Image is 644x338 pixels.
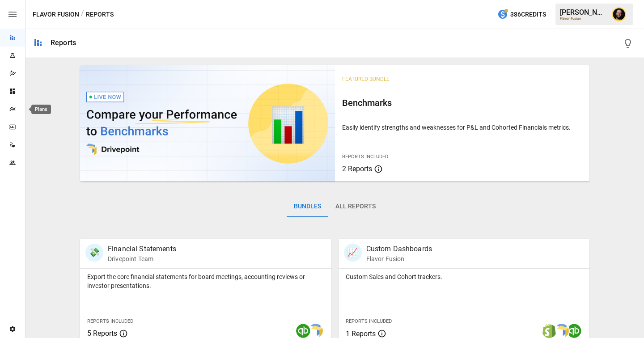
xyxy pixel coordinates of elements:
div: [PERSON_NAME] [560,8,606,17]
span: Reports Included [87,318,133,324]
div: 📈 [344,244,362,262]
span: Reports Included [342,154,388,160]
p: Drivepoint Team [108,254,176,263]
span: 5 Reports [87,329,117,338]
span: Reports Included [346,318,392,324]
p: Export the core financial statements for board meetings, accounting reviews or investor presentat... [87,272,324,290]
span: Featured Bundle [342,76,390,82]
button: Ciaran Nugent [606,2,631,27]
p: Financial Statements [108,244,176,254]
p: Flavor Fusion [366,254,432,263]
button: 386Credits [494,6,550,23]
div: Reports [51,38,76,47]
img: quickbooks [567,324,581,338]
p: Custom Sales and Cohort trackers. [346,272,583,281]
button: Bundles [287,196,328,217]
img: shopify [542,324,556,338]
span: 2 Reports [342,165,372,173]
div: / [81,9,84,20]
img: Ciaran Nugent [612,7,626,21]
div: 💸 [85,244,103,262]
span: 1 Reports [346,330,376,338]
div: Plans [31,105,51,114]
img: smart model [555,324,569,338]
img: video thumbnail [80,65,335,182]
p: Custom Dashboards [366,244,432,254]
img: smart model [309,324,323,338]
button: All Reports [328,196,383,217]
div: Flavor Fusion [560,17,606,21]
p: Easily identify strengths and weaknesses for P&L and Cohorted Financials metrics. [342,123,583,132]
button: Flavor Fusion [33,9,79,20]
h6: Benchmarks [342,96,583,110]
span: 386 Credits [510,9,546,20]
img: quickbooks [296,324,310,338]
